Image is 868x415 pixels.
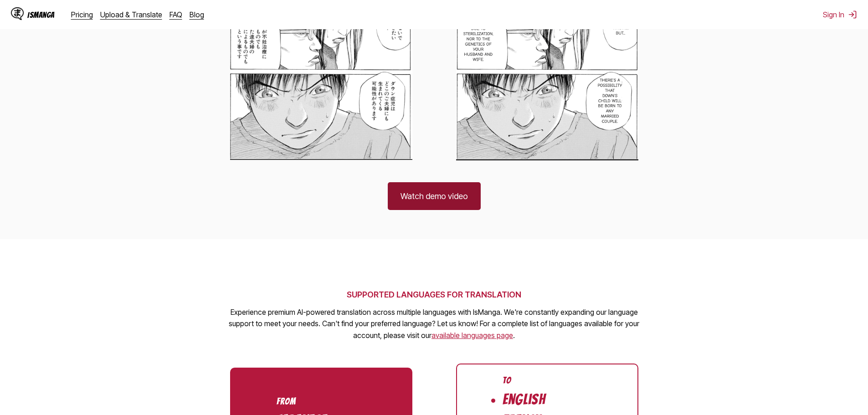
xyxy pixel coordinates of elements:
a: FAQ [169,10,182,19]
div: IsManga [27,10,55,19]
a: Watch demo video [388,182,481,210]
li: English [503,392,546,407]
div: From [277,396,296,406]
a: Blog [190,10,204,19]
img: IsManga Logo [11,7,24,20]
h2: SUPPORTED LANGUAGES FOR TRANSLATION [225,290,644,299]
a: IsManga LogoIsManga [11,7,71,22]
p: Experience premium AI-powered translation across multiple languages with IsManga. We're constantl... [225,307,644,342]
a: Pricing [71,10,93,19]
a: Upload & Translate [100,10,162,19]
a: Available languages [431,331,513,340]
button: Sign In [823,10,857,19]
div: To [503,375,511,385]
img: Sign out [848,10,857,19]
